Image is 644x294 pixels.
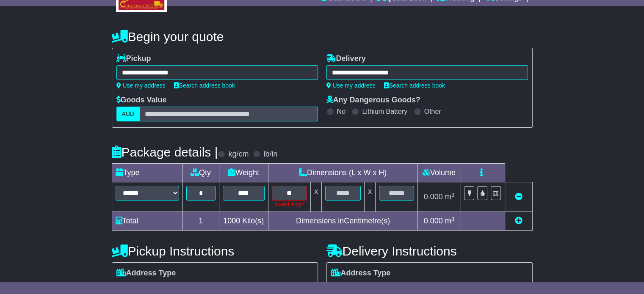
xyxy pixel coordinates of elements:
[182,212,219,231] td: 1
[515,217,522,225] a: Add new item
[112,145,218,159] h4: Package details |
[331,280,372,293] span: Residential
[445,192,455,201] span: m
[311,182,322,212] td: x
[337,107,345,115] label: No
[364,182,375,212] td: x
[384,82,445,89] a: Search address book
[219,164,268,182] td: Weight
[433,280,490,293] span: Air & Sea Depot
[116,107,140,121] label: AUD
[515,192,522,201] a: Remove this item
[451,192,455,198] sup: 3
[112,244,318,258] h4: Pickup Instructions
[218,280,276,293] span: Air & Sea Depot
[272,201,307,208] div: Invalid length
[223,217,240,225] span: 1000
[228,150,249,159] label: kg/cm
[331,269,391,278] label: Address Type
[174,82,235,89] a: Search address book
[263,150,277,159] label: lb/in
[112,164,182,182] td: Type
[451,216,455,222] sup: 3
[424,217,443,225] span: 0.000
[116,269,176,278] label: Address Type
[116,96,167,105] label: Goods Value
[424,192,443,201] span: 0.000
[326,96,420,105] label: Any Dangerous Goods?
[219,212,268,231] td: Kilo(s)
[445,217,455,225] span: m
[418,164,460,182] td: Volume
[268,212,418,231] td: Dimensions in Centimetre(s)
[268,164,418,182] td: Dimensions (L x W x H)
[112,212,182,231] td: Total
[116,82,166,89] a: Use my address
[116,280,158,293] span: Residential
[326,244,533,258] h4: Delivery Instructions
[326,54,366,63] label: Delivery
[116,54,151,63] label: Pickup
[182,164,219,182] td: Qty
[381,280,425,293] span: Commercial
[326,82,376,89] a: Use my address
[166,280,210,293] span: Commercial
[362,107,407,115] label: Lithium Battery
[424,107,441,115] label: Other
[112,30,533,44] h4: Begin your quote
